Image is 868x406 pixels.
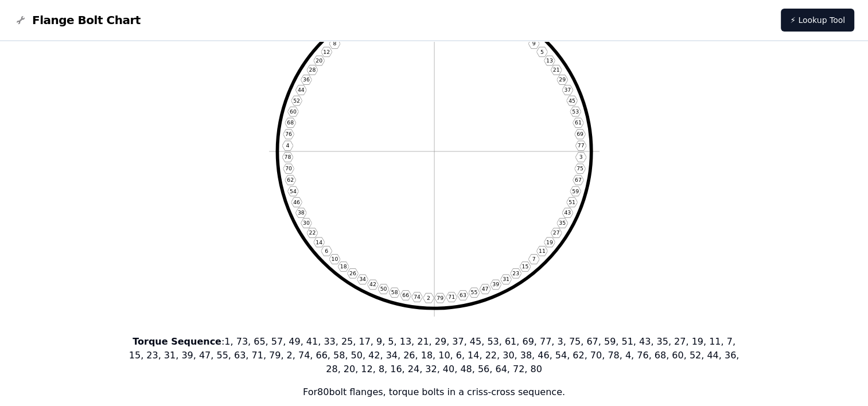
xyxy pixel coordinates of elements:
[284,154,291,160] text: 78
[559,76,566,83] text: 29
[289,108,296,115] text: 60
[285,131,292,137] text: 76
[414,294,421,300] text: 74
[532,40,535,46] text: 9
[309,67,316,73] text: 28
[287,119,294,126] text: 68
[302,76,309,83] text: 36
[402,292,409,298] text: 66
[577,131,583,137] text: 69
[14,12,141,28] a: Flange Bolt Chart LogoFlange Bolt Chart
[512,270,519,276] text: 23
[552,67,559,73] text: 21
[574,119,581,126] text: 61
[559,220,566,226] text: 35
[437,295,443,301] text: 79
[297,209,304,216] text: 38
[492,281,499,287] text: 39
[427,295,430,301] text: 2
[572,188,579,194] text: 59
[316,57,322,64] text: 20
[126,335,742,376] p: : 1, 73, 65, 57, 49, 41, 33, 25, 17, 9, 5, 13, 21, 29, 37, 45, 53, 61, 69, 77, 3, 75, 67, 59, 51,...
[293,97,300,104] text: 52
[297,87,304,93] text: 44
[14,13,28,27] img: Flange Bolt Chart Logo
[391,289,398,295] text: 58
[564,87,571,93] text: 37
[538,248,545,254] text: 11
[577,165,583,171] text: 75
[532,256,535,262] text: 7
[289,188,296,194] text: 54
[579,154,582,160] text: 3
[546,239,552,245] text: 19
[287,177,294,183] text: 62
[569,199,575,205] text: 51
[293,199,300,205] text: 46
[552,229,559,236] text: 27
[325,248,328,254] text: 6
[572,108,579,115] text: 53
[574,177,581,183] text: 67
[340,263,347,270] text: 18
[481,286,488,292] text: 47
[309,229,316,236] text: 22
[577,142,584,149] text: 77
[286,142,289,149] text: 4
[470,289,477,295] text: 55
[349,270,356,276] text: 26
[316,239,322,245] text: 14
[503,276,509,282] text: 31
[459,292,466,298] text: 63
[546,57,552,64] text: 13
[331,256,338,262] text: 10
[32,12,141,28] span: Flange Bolt Chart
[564,209,571,216] text: 43
[448,294,455,300] text: 71
[781,9,854,32] a: ⚡ Lookup Tool
[133,336,221,347] b: Torque Sequence
[369,281,376,287] text: 42
[285,165,292,171] text: 70
[323,48,330,54] text: 12
[302,220,309,226] text: 30
[540,48,543,54] text: 5
[359,276,366,282] text: 34
[126,385,742,399] p: For 80 bolt flanges, torque bolts in a criss-cross sequence.
[569,97,575,104] text: 45
[380,286,387,292] text: 50
[521,263,528,270] text: 15
[333,40,336,46] text: 8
